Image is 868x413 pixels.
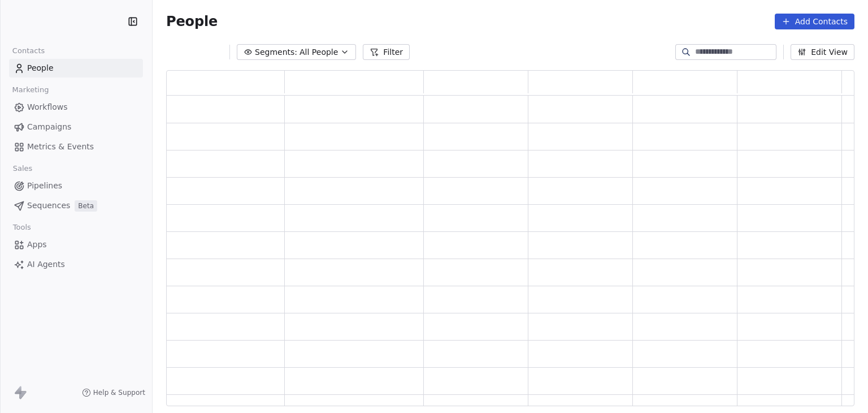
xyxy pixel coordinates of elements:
a: Help & Support [82,388,145,397]
a: People [9,59,143,78]
a: Pipelines [9,177,143,195]
a: SequencesBeta [9,196,143,215]
span: Apps [27,239,47,251]
span: Workflows [27,101,68,113]
span: AI Agents [27,259,65,270]
a: Campaigns [9,118,143,136]
span: Help & Support [93,388,145,397]
a: Metrics & Events [9,137,143,156]
span: Segments: [255,46,297,58]
span: Marketing [7,81,54,98]
span: Sales [8,160,37,177]
span: Beta [75,200,97,212]
a: Apps [9,235,143,254]
a: Workflows [9,98,143,117]
span: People [27,62,54,74]
span: People [166,13,218,30]
span: Contacts [7,42,50,59]
span: All People [300,46,338,58]
button: Filter [363,44,410,60]
span: Pipelines [27,180,62,192]
button: Add Contacts [775,14,854,29]
span: Metrics & Events [27,141,94,153]
span: Sequences [27,200,70,212]
span: Tools [8,219,36,236]
button: Edit View [791,44,854,60]
span: Campaigns [27,121,71,133]
a: AI Agents [9,255,143,274]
